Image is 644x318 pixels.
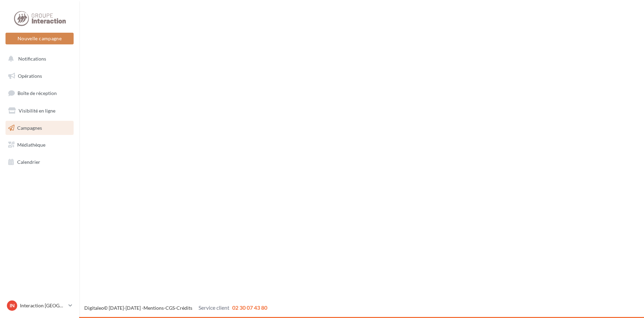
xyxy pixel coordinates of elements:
span: IN [10,302,15,309]
a: Médiathèque [4,138,75,152]
button: Notifications [4,52,72,66]
p: Interaction [GEOGRAPHIC_DATA] [20,302,66,309]
span: Calendrier [17,159,40,165]
span: Médiathèque [17,142,45,148]
span: Notifications [18,56,46,62]
a: Visibilité en ligne [4,104,75,118]
span: 02 30 07 43 80 [232,304,267,311]
a: Campagnes [4,121,75,135]
a: Boîte de réception [4,86,75,100]
span: Opérations [18,73,42,79]
a: CGS [165,305,175,311]
button: Nouvelle campagne [6,33,74,44]
a: Crédits [176,305,192,311]
a: Calendrier [4,155,75,169]
span: Service client [198,304,229,311]
span: Boîte de réception [18,90,57,96]
a: IN Interaction [GEOGRAPHIC_DATA] [6,299,74,312]
a: Opérations [4,69,75,83]
a: Digitaleo [84,305,104,311]
a: Mentions [143,305,164,311]
span: © [DATE]-[DATE] - - - [84,305,267,311]
span: Visibilité en ligne [19,108,55,114]
span: Campagnes [17,125,42,130]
